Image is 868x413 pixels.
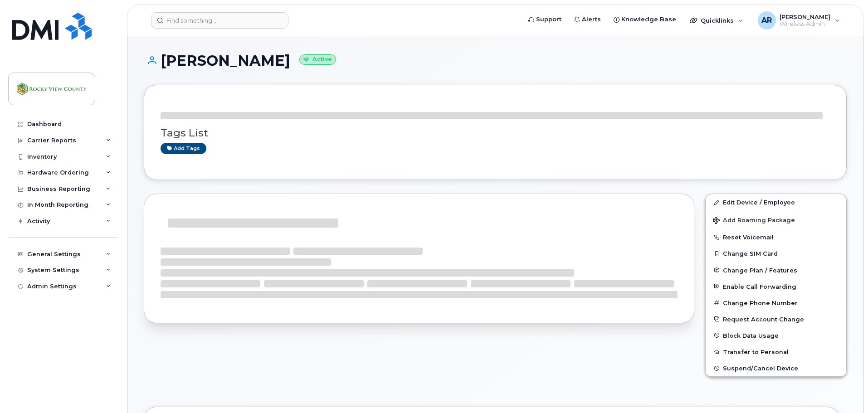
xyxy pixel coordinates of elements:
[723,365,798,372] span: Suspend/Cancel Device
[299,54,336,65] small: Active
[161,127,830,139] h3: Tags List
[706,360,846,376] button: Suspend/Cancel Device
[723,267,797,273] span: Change Plan / Features
[706,327,846,344] button: Block Data Usage
[144,53,847,68] h1: [PERSON_NAME]
[723,283,796,290] span: Enable Call Forwarding
[706,344,846,360] button: Transfer to Personal
[706,295,846,311] button: Change Phone Number
[713,217,795,225] span: Add Roaming Package
[706,229,846,245] button: Reset Voicemail
[706,278,846,295] button: Enable Call Forwarding
[706,210,846,229] button: Add Roaming Package
[706,311,846,327] button: Request Account Change
[706,262,846,278] button: Change Plan / Features
[706,194,846,210] a: Edit Device / Employee
[706,245,846,262] button: Change SIM Card
[161,143,206,154] a: Add tags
